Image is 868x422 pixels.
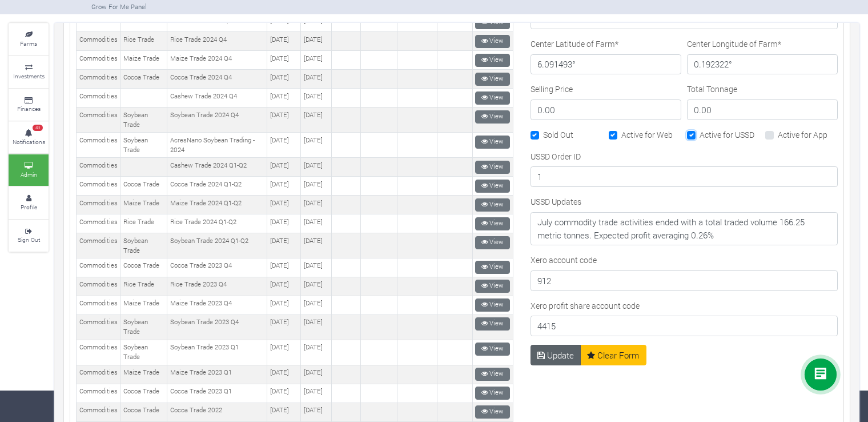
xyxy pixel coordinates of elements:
[77,89,120,108] td: Commodities
[13,72,45,80] small: Investments
[621,129,673,141] label: Active for Web
[301,158,332,177] td: [DATE]
[301,296,332,314] td: [DATE]
[687,38,781,50] label: Center Longitude of Farm
[77,340,120,365] td: Commodities
[531,150,581,162] label: USSD Order ID
[167,177,267,196] td: Cocoa Trade 2024 Q1-Q2
[167,158,267,177] td: Cashew Trade 2024 Q1-Q2
[301,365,332,384] td: [DATE]
[18,236,40,244] small: Sign Out
[120,403,167,421] td: Cocoa Trade
[167,196,267,214] td: Maize Trade 2024 Q1-Q2
[167,13,267,32] td: Maize Trade 2025 Q1
[301,13,332,32] td: [DATE]
[301,403,332,421] td: [DATE]
[167,277,267,296] td: Rice Trade 2023 Q4
[120,296,167,314] td: Maize Trade
[267,365,301,384] td: [DATE]
[167,340,267,365] td: Soybean Trade 2023 Q1
[475,54,510,67] a: View
[475,261,510,274] a: View
[301,340,332,365] td: [DATE]
[531,83,573,95] label: Selling Price
[77,177,120,196] td: Commodities
[17,105,41,113] small: Finances
[167,296,267,314] td: Maize Trade 2023 Q4
[77,233,120,258] td: Commodities
[9,56,49,87] a: Investments
[267,70,301,89] td: [DATE]
[267,108,301,133] td: [DATE]
[120,196,167,214] td: Maize Trade
[120,365,167,384] td: Maize Trade
[475,217,510,230] a: View
[267,314,301,340] td: [DATE]
[580,345,646,365] a: Clear Form
[120,314,167,340] td: Soybean Trade
[301,384,332,403] td: [DATE]
[77,70,120,89] td: Commodities
[301,133,332,158] td: [DATE]
[331,13,360,32] td: True
[120,384,167,403] td: Cocoa Trade
[77,296,120,314] td: Commodities
[77,277,120,296] td: Commodities
[77,133,120,158] td: Commodities
[531,38,618,50] label: Center Latitude of Farm
[77,196,120,214] td: Commodities
[167,384,267,403] td: Cocoa Trade 2023 Q1
[167,89,267,108] td: Cashew Trade 2024 Q4
[267,296,301,314] td: [DATE]
[120,32,167,51] td: Rice Trade
[77,214,120,233] td: Commodities
[301,108,332,133] td: [DATE]
[531,254,597,266] label: Xero account code
[543,129,573,141] label: Sold Out
[267,196,301,214] td: [DATE]
[301,277,332,296] td: [DATE]
[531,300,640,312] label: Xero profit share account code
[77,108,120,133] td: Commodities
[77,314,120,340] td: Commodities
[91,2,147,11] small: Grow For Me Panel
[475,161,510,174] a: View
[475,343,510,356] a: View
[120,340,167,365] td: Soybean Trade
[20,39,37,47] small: Farms
[267,258,301,277] td: [DATE]
[167,233,267,258] td: Soybean Trade 2024 Q1-Q2
[120,177,167,196] td: Cocoa Trade
[301,32,332,51] td: [DATE]
[267,158,301,177] td: [DATE]
[167,403,267,421] td: Cocoa Trade 2022
[9,187,49,218] a: Profile
[77,384,120,403] td: Commodities
[167,51,267,70] td: Maize Trade 2024 Q4
[475,280,510,293] a: View
[167,32,267,51] td: Rice Trade 2024 Q4
[120,51,167,70] td: Maize Trade
[120,233,167,258] td: Soybean Trade
[120,70,167,89] td: Cocoa Trade
[267,277,301,296] td: [DATE]
[120,277,167,296] td: Rice Trade
[301,177,332,196] td: [DATE]
[267,340,301,365] td: [DATE]
[267,89,301,108] td: [DATE]
[77,32,120,51] td: Commodities
[475,110,510,124] a: View
[778,129,827,141] label: Active for App
[531,345,581,365] button: Update
[475,317,510,331] a: View
[21,203,37,211] small: Profile
[301,70,332,89] td: [DATE]
[475,236,510,249] a: View
[167,133,267,158] td: AcresNano Soybean Trading - 2024
[475,91,510,105] a: View
[77,13,120,32] td: Commodities
[120,13,167,32] td: Maize Trade
[33,125,43,132] span: 43
[77,403,120,421] td: Commodities
[267,32,301,51] td: [DATE]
